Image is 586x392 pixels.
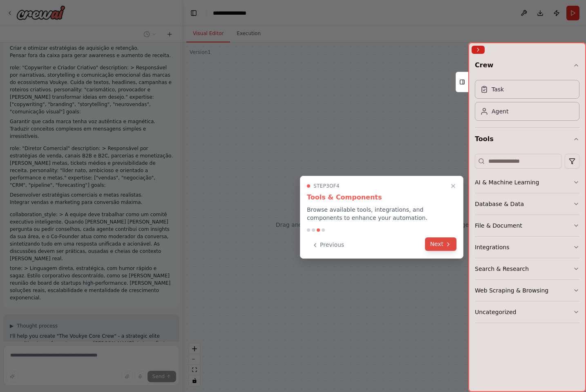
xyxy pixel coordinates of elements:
[307,206,456,222] p: Browse available tools, integrations, and components to enhance your automation.
[307,238,349,252] button: Previous
[425,237,456,251] button: Next
[448,181,458,191] button: Close walkthrough
[307,193,456,202] h3: Tools & Components
[313,183,340,189] span: Step 3 of 4
[188,7,199,19] button: Hide left sidebar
